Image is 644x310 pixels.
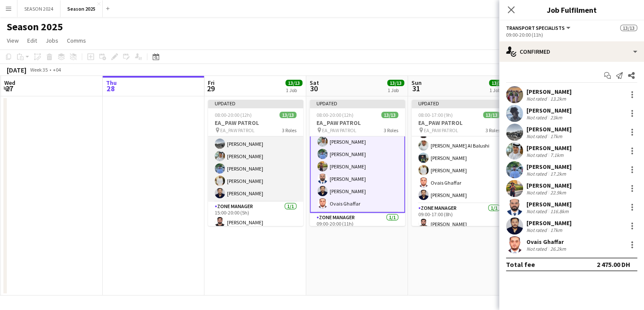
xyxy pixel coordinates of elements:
[220,127,255,133] span: EA_PAW PATROL
[27,37,37,44] span: Edit
[53,67,61,73] div: +04
[489,87,506,93] div: 1 Job
[549,96,568,102] div: 13.2km
[279,112,296,118] span: 13/13
[526,200,572,208] div: [PERSON_NAME]
[411,203,507,232] app-card-role: Zone Manager1/109:00-17:00 (8h)[PERSON_NAME]
[549,133,564,139] div: 17km
[549,189,568,196] div: 22.9km
[526,114,549,121] div: Not rated
[549,208,570,214] div: 116.8km
[597,260,630,269] div: 2 475.00 DH
[208,119,303,127] h3: EA_PAW PATROL
[381,112,398,118] span: 13/13
[207,84,215,93] span: 29
[7,66,26,74] div: [DATE]
[7,37,19,44] span: View
[24,35,40,46] a: Edit
[526,171,549,177] div: Not rated
[411,119,507,127] h3: EA_PAW PATROL
[549,171,568,177] div: 17.2km
[310,100,405,226] app-job-card: Updated08:00-20:00 (12h)13/13EA_PAW PATROL EA_PAW PATROL3 Roles[PERSON_NAME][PERSON_NAME][PERSON_...
[7,20,63,33] h1: Season 2025
[28,67,49,73] span: Week 35
[486,127,500,133] span: 3 Roles
[526,246,549,252] div: Not rated
[215,112,252,118] span: 08:00-20:00 (12h)
[526,163,572,171] div: [PERSON_NAME]
[310,100,405,107] div: Updated
[424,127,458,133] span: EA_PAW PATROL
[410,84,422,93] span: 31
[310,79,319,87] span: Sat
[499,41,644,62] div: Confirmed
[208,100,303,226] app-job-card: Updated08:00-20:00 (12h)13/13EA_PAW PATROL EA_PAW PATROL3 Roles[PERSON_NAME][PERSON_NAME][PERSON_...
[549,114,564,121] div: 23km
[60,0,103,17] button: Season 2025
[506,25,572,31] button: Transport Specialists
[63,35,89,46] a: Comms
[310,83,405,213] app-card-role: [PERSON_NAME][PERSON_NAME][PERSON_NAME][PERSON_NAME][PERSON_NAME][PERSON_NAME][PERSON_NAME][PERSO...
[282,127,296,133] span: 3 Roles
[526,152,549,158] div: Not rated
[506,32,637,38] div: 09:00-20:00 (11h)
[526,88,572,96] div: [PERSON_NAME]
[17,0,60,17] button: SEASON 2024
[4,79,15,87] span: Wed
[549,152,565,158] div: 7.1km
[549,246,568,252] div: 26.2km
[208,100,303,107] div: Updated
[208,74,303,202] app-card-role: [PERSON_NAME][PERSON_NAME][PERSON_NAME][PERSON_NAME][PERSON_NAME][PERSON_NAME][PERSON_NAME][PERSO...
[526,238,568,246] div: Ovais Ghaffar
[411,100,507,226] app-job-card: Updated08:00-17:00 (9h)13/13EA_PAW PATROL EA_PAW PATROL3 Roles[PERSON_NAME][PERSON_NAME][PERSON_N...
[499,4,644,15] h3: Job Fulfilment
[526,133,549,139] div: Not rated
[3,35,22,46] a: View
[387,80,404,86] span: 13/13
[384,127,398,133] span: 3 Roles
[310,119,405,127] h3: EA_PAW PATROL
[411,79,422,87] span: Sun
[526,182,572,189] div: [PERSON_NAME]
[286,87,302,93] div: 1 Job
[526,144,572,152] div: [PERSON_NAME]
[549,227,564,233] div: 17km
[67,37,86,44] span: Comms
[620,25,637,31] span: 13/13
[526,227,549,233] div: Not rated
[106,79,117,87] span: Thu
[526,189,549,196] div: Not rated
[526,125,572,133] div: [PERSON_NAME]
[42,35,62,46] a: Jobs
[526,96,549,102] div: Not rated
[418,112,453,118] span: 08:00-17:00 (9h)
[526,107,572,114] div: [PERSON_NAME]
[526,219,572,227] div: [PERSON_NAME]
[388,87,404,93] div: 1 Job
[489,80,506,86] span: 13/13
[208,79,215,87] span: Fri
[483,112,500,118] span: 13/13
[506,260,535,269] div: Total fee
[411,100,507,107] div: Updated
[322,127,356,133] span: EA_PAW PATROL
[285,80,302,86] span: 13/13
[310,213,405,244] app-card-role: Zone Manager1/109:00-20:00 (11h)
[506,25,565,31] span: Transport Specialists
[316,112,354,118] span: 08:00-20:00 (12h)
[3,84,15,93] span: 27
[105,84,117,93] span: 28
[46,37,58,44] span: Jobs
[308,84,319,93] span: 30
[208,202,303,231] app-card-role: Zone Manager1/115:00-20:00 (5h)[PERSON_NAME]
[526,208,549,214] div: Not rated
[411,75,507,203] app-card-role: [PERSON_NAME][PERSON_NAME][PERSON_NAME][PERSON_NAME] Al Balushi[PERSON_NAME][PERSON_NAME]Ovais Gh...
